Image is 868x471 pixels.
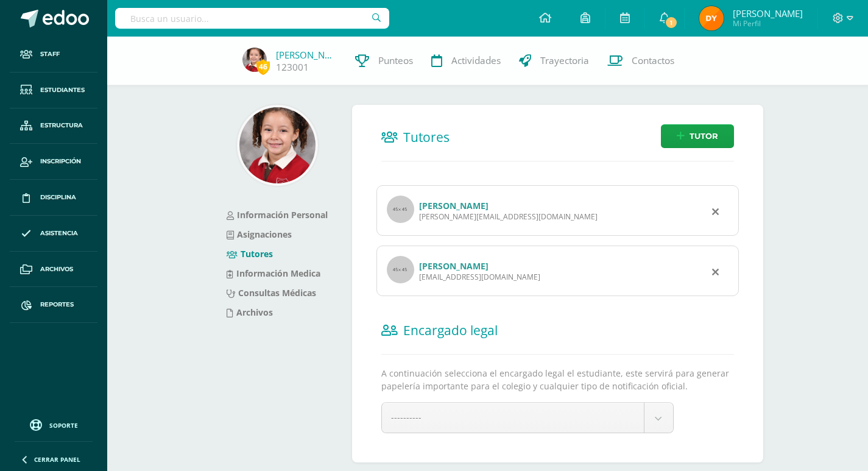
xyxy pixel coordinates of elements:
a: Estructura [10,108,97,144]
span: Estudiantes [40,85,85,95]
span: Tutores [403,129,450,146]
a: Asignaciones [227,228,292,240]
a: Consultas Médicas [227,287,316,299]
span: [PERSON_NAME] [733,7,803,19]
span: Actividades [451,54,501,67]
a: Información Personal [227,209,328,221]
span: 46 [256,59,270,74]
input: Busca un usuario... [115,8,389,29]
span: Tutor [690,125,718,147]
span: Disciplina [40,193,76,202]
div: [PERSON_NAME][EMAIL_ADDRESS][DOMAIN_NAME] [419,211,598,222]
span: Asistencia [40,228,78,238]
span: Archivos [40,264,73,274]
a: Tutores [227,248,273,260]
a: ---------- [382,403,673,433]
span: Encargado legal [403,322,498,339]
span: Reportes [40,300,74,310]
span: Trayectoria [540,54,589,67]
a: Soporte [15,416,93,433]
a: Reportes [10,287,97,323]
span: Cerrar panel [34,455,80,464]
img: 037b6ea60564a67d0a4f148695f9261a.png [699,6,724,30]
a: Staff [10,37,97,73]
span: Inscripción [40,157,81,166]
span: 1 [665,16,678,29]
div: [EMAIL_ADDRESS][DOMAIN_NAME] [419,272,540,282]
a: Inscripción [10,144,97,180]
img: d7be7f27ba445010d7bbc23edf3be0f1.png [239,107,316,183]
span: Contactos [632,54,674,67]
a: Estudiantes [10,73,97,108]
a: 123001 [276,61,309,74]
img: a6d7c19c4532e4ecaf8cefd2d689cacc.png [242,48,267,72]
a: Disciplina [10,180,97,216]
span: Punteos [378,54,413,67]
span: Soporte [49,421,78,430]
span: Estructura [40,121,83,130]
a: Información Medica [227,267,320,279]
a: Actividades [422,37,510,85]
a: Trayectoria [510,37,598,85]
div: Remover [712,264,719,278]
div: Remover [712,204,719,218]
span: Mi Perfil [733,18,803,29]
span: Staff [40,49,60,59]
span: ---------- [391,403,629,431]
p: A continuación selecciona el encargado legal el estudiante, este servirá para generar papelería i... [381,367,734,392]
a: Archivos [10,252,97,288]
a: Asistencia [10,216,97,252]
img: profile image [387,256,414,283]
a: Punteos [346,37,422,85]
a: Contactos [598,37,683,85]
a: [PERSON_NAME] [419,200,489,211]
a: Tutor [661,124,734,148]
a: [PERSON_NAME] [276,49,337,61]
a: [PERSON_NAME] [419,260,489,272]
img: profile image [387,196,414,223]
a: Archivos [227,306,273,318]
